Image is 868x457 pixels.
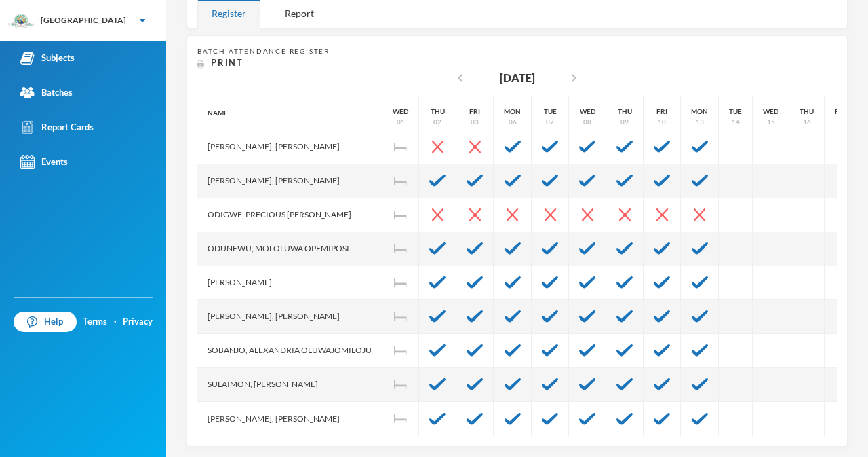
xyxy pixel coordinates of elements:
div: [PERSON_NAME], [PERSON_NAME] [197,164,382,198]
div: 17 [836,117,844,127]
div: Batches [20,86,73,100]
div: Independence Day [382,300,419,334]
div: Wed [580,107,595,117]
a: Help [14,312,77,332]
div: 10 [658,117,666,127]
div: [PERSON_NAME] [197,266,382,300]
div: [GEOGRAPHIC_DATA] [41,14,126,26]
div: Independence Day [382,334,419,368]
a: Privacy [123,315,153,329]
div: Fri [835,107,846,117]
i: chevron_left [452,70,469,86]
div: Mon [691,107,708,117]
div: Odunewu, Mololuwa Opemiposi [197,232,382,266]
div: Independence Day [382,402,419,436]
div: Tue [729,107,742,117]
div: 02 [433,117,441,127]
div: Fri [469,107,480,117]
div: Tue [544,107,557,117]
span: Print [211,57,243,68]
div: Thu [800,107,814,117]
div: [PERSON_NAME], [PERSON_NAME] [197,300,382,334]
div: Thu [431,107,445,117]
div: Name [197,96,382,130]
div: 01 [397,117,405,127]
div: 03 [471,117,479,127]
div: Fri [656,107,667,117]
div: Independence Day [382,130,419,164]
div: Independence Day [382,164,419,198]
img: logo [7,7,35,35]
div: 06 [509,117,517,127]
div: Subjects [20,51,75,65]
div: Thu [618,107,632,117]
div: Independence Day [382,266,419,300]
div: 08 [583,117,591,127]
div: Independence Day [382,368,419,402]
div: Events [20,155,68,169]
div: [PERSON_NAME], [PERSON_NAME] [197,402,382,436]
div: Report Cards [20,120,94,134]
div: Independence Day [382,198,419,232]
a: Terms [83,315,107,329]
div: [PERSON_NAME], [PERSON_NAME] [197,130,382,164]
div: 15 [767,117,775,127]
div: [DATE] [500,70,535,86]
div: 16 [803,117,811,127]
div: 07 [546,117,554,127]
div: 14 [732,117,740,127]
div: Wed [763,107,778,117]
div: Mon [504,107,521,117]
span: Batch Attendance Register [197,47,330,55]
div: 13 [696,117,704,127]
div: Independence Day [382,232,419,266]
div: Odigwe, Precious [PERSON_NAME] [197,198,382,232]
i: chevron_right [566,70,582,86]
div: Wed [393,107,408,117]
div: · [114,315,117,329]
div: Sulaimon, [PERSON_NAME] [197,368,382,402]
div: Sobanjo, Alexandria Oluwajomiloju [197,334,382,368]
div: 09 [620,117,629,127]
